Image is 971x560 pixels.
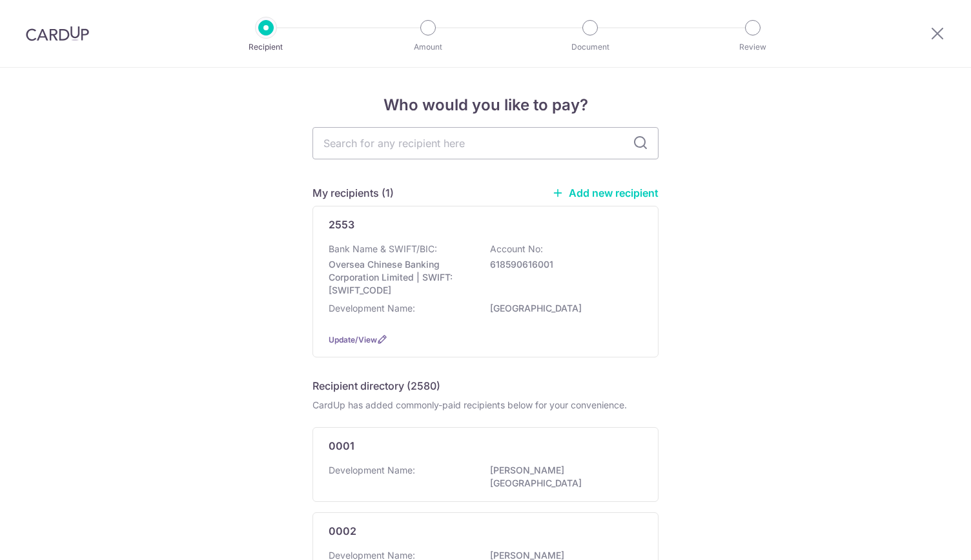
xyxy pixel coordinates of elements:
[490,258,635,271] p: 618590616001
[490,243,543,255] p: Account No:
[312,127,659,159] input: Search for any recipient here
[329,335,377,345] a: Update/View
[705,41,801,54] p: Review
[26,26,89,41] img: CardUp
[312,378,440,394] h5: Recipient directory (2580)
[329,464,415,477] p: Development Name:
[552,186,659,199] a: Add new recipient
[312,185,394,201] h5: My recipients (1)
[312,399,659,412] div: CardUp has added commonly-paid recipients below for your convenience.
[312,94,659,117] h4: Who would you like to pay?
[329,438,354,454] p: 0001
[329,258,473,297] p: Oversea Chinese Banking Corporation Limited | SWIFT: [SWIFT_CODE]
[329,302,415,315] p: Development Name:
[490,302,635,315] p: [GEOGRAPHIC_DATA]
[380,41,476,54] p: Amount
[218,41,314,54] p: Recipient
[888,521,958,554] iframe: Opens a widget where you can find more information
[329,217,354,232] p: 2553
[542,41,638,54] p: Document
[329,243,437,255] p: Bank Name & SWIFT/BIC:
[490,464,635,490] p: [PERSON_NAME][GEOGRAPHIC_DATA]
[329,523,356,539] p: 0002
